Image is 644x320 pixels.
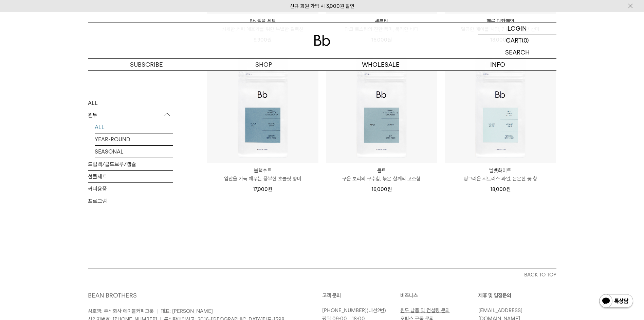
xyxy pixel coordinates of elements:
img: 벨벳화이트 [445,51,556,163]
a: 몰트 구운 보리의 구수함, 볶은 참깨의 고소함 [326,166,437,183]
span: 원 [268,186,272,192]
span: 상호명: 주식회사 에이블커피그룹 [88,308,154,314]
a: SHOP [205,59,322,70]
p: (내선2번) [322,306,397,315]
a: ALL [95,121,173,133]
img: 몰트 [326,51,437,163]
img: 블랙수트 [207,51,318,163]
a: BEAN BROTHERS [88,292,137,299]
span: 17,000 [253,186,272,192]
p: 몰트 [326,166,437,175]
a: YEAR-ROUND [95,133,173,145]
p: 싱그러운 시트러스 과일, 은은한 꽃 향 [445,175,556,183]
img: 카카오톡 채널 1:1 채팅 버튼 [599,293,634,310]
p: 입안을 가득 채우는 풍부한 초콜릿 향미 [207,175,318,183]
a: 선물세트 [88,171,173,182]
p: 제휴 및 입점문의 [478,291,556,300]
a: SUBSCRIBE [88,59,205,70]
p: LOGIN [508,22,527,34]
p: 원두 [88,109,173,122]
span: 원 [387,186,392,192]
img: 로고 [314,35,330,46]
a: 커피용품 [88,183,173,195]
a: ALL [88,97,173,109]
p: 블랙수트 [207,166,318,175]
a: 벨벳화이트 싱그러운 시트러스 과일, 은은한 꽃 향 [445,166,556,183]
p: 구운 보리의 구수함, 볶은 참깨의 고소함 [326,175,437,183]
a: SEASONAL [95,146,173,158]
p: 비즈니스 [400,291,478,300]
p: 고객 문의 [322,291,400,300]
a: [PHONE_NUMBER] [322,307,367,314]
span: | [157,308,158,314]
p: CART [506,34,522,46]
a: 신규 회원 가입 시 3,000원 할인 [290,3,354,9]
span: 대표: [PERSON_NAME] [161,308,213,314]
button: BACK TO TOP [88,269,556,281]
a: 원두 납품 및 컨설팅 문의 [400,307,450,314]
p: INFO [439,59,556,70]
a: 드립백/콜드브루/캡슐 [88,158,173,170]
a: CART (0) [478,34,556,46]
p: WHOLESALE [322,59,439,70]
span: 18,000 [490,186,511,192]
a: LOGIN [478,22,556,34]
a: 프로그램 [88,195,173,207]
p: (0) [522,34,529,46]
p: SEARCH [505,46,530,58]
a: 블랙수트 입안을 가득 채우는 풍부한 초콜릿 향미 [207,166,318,183]
span: 원 [506,186,511,192]
p: 벨벳화이트 [445,166,556,175]
span: 16,000 [371,186,392,192]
